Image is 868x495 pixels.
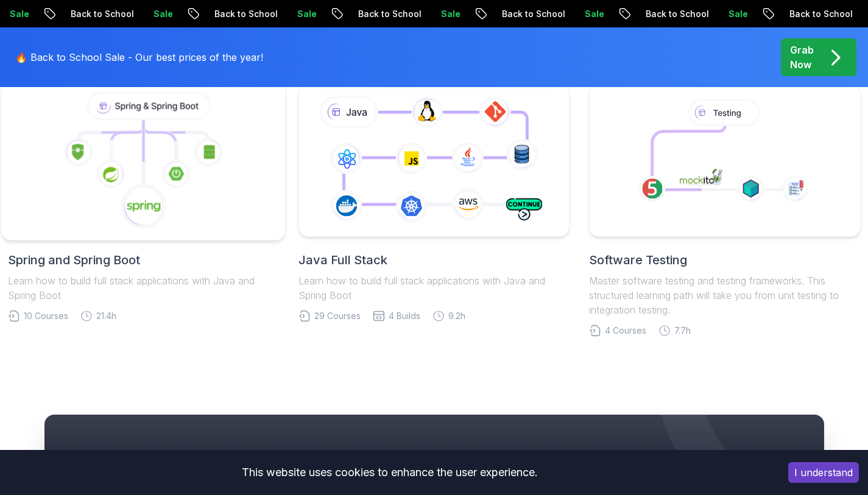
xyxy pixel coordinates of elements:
p: Grab Now [790,43,814,72]
span: 29 Courses [314,310,361,322]
p: Back to School [390,8,473,20]
p: Sale [186,8,225,20]
h2: Your Career Transformation Starts [69,449,800,473]
p: Sale [761,8,800,20]
span: 4 Builds [389,310,420,322]
p: Learn how to build full stack applications with Java and Spring Boot [298,273,570,303]
p: Sale [42,8,81,20]
h2: Java Full Stack [298,251,570,269]
a: Spring and Spring BootLearn how to build full stack applications with Java and Spring Boot10 Cour... [8,85,279,337]
span: 21.4h [96,310,116,322]
p: Back to School [534,8,617,20]
p: Master software testing and testing frameworks. This structured learning path will take you from ... [589,273,860,317]
p: Back to School [678,8,761,20]
span: 7.7h [674,325,691,337]
div: This website uses cookies to enhance the user experience. [9,459,770,486]
p: 🔥 Back to School Sale - Our best prices of the year! [15,50,263,65]
span: 4 Courses [605,325,646,337]
p: Sale [617,8,656,20]
span: 9.2h [448,310,465,322]
p: Back to School [247,8,330,20]
span: 10 Courses [24,310,68,322]
p: Sale [473,8,512,20]
button: Accept cookies [788,462,859,483]
a: Software TestingMaster software testing and testing frameworks. This structured learning path wil... [589,85,860,337]
h2: Spring and Spring Boot [8,251,279,269]
p: Back to School [103,8,186,20]
a: Java Full StackLearn how to build full stack applications with Java and Spring Boot29 Courses4 Bu... [298,85,570,337]
span: Now [593,448,641,474]
h2: Software Testing [589,251,860,269]
p: Sale [330,8,369,20]
p: Learn how to build full stack applications with Java and Spring Boot [8,273,279,303]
